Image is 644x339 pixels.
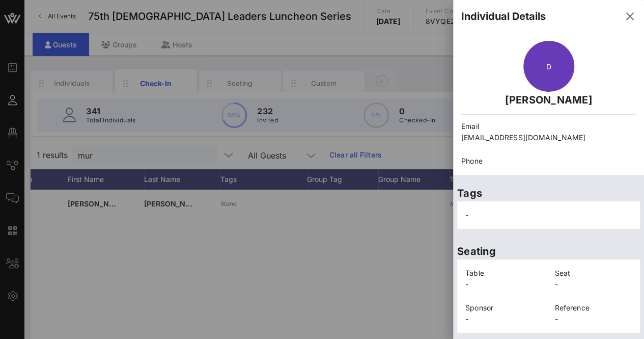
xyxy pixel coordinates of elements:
p: Table [465,268,543,279]
p: - [465,314,543,325]
p: Seat [555,268,632,279]
p: Seating [457,243,640,259]
p: Phone [461,155,636,167]
p: - [555,279,632,290]
p: [EMAIL_ADDRESS][DOMAIN_NAME] [461,132,636,143]
p: Reference [555,302,632,314]
p: Tags [457,185,640,201]
p: - [465,279,543,290]
span: - [465,211,468,219]
p: - [555,314,632,325]
div: Individual Details [461,9,546,24]
p: [PERSON_NAME] [461,92,636,108]
span: D [546,62,551,71]
p: Sponsor [465,302,543,314]
p: Email [461,121,636,132]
